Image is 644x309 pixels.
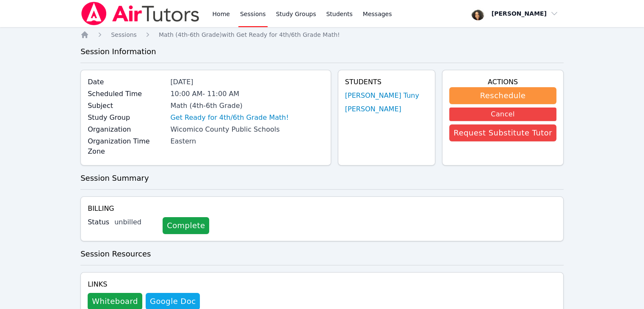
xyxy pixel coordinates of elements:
[80,46,564,58] h3: Session Information
[88,279,200,290] h4: Links
[170,101,323,111] div: Math (4th-6th Grade)
[449,77,556,87] h4: Actions
[88,101,165,111] label: Subject
[449,87,556,104] button: Reschedule
[170,113,288,123] a: Get Ready for 4th/6th Grade Math!
[170,136,323,146] div: Eastern
[170,77,323,87] div: [DATE]
[363,10,392,18] span: Messages
[80,248,564,260] h3: Session Resources
[80,30,564,39] nav: Breadcrumb
[111,30,137,39] a: Sessions
[163,217,209,234] a: Complete
[449,124,556,141] button: Request Substitute Tutor
[80,172,564,184] h3: Session Summary
[449,108,556,121] button: Cancel
[345,104,401,114] a: [PERSON_NAME]
[159,30,340,39] a: Math (4th-6th Grade)with Get Ready for 4th/6th Grade Math!
[88,217,109,227] label: Status
[88,113,165,123] label: Study Group
[114,217,156,227] div: unbilled
[88,77,165,87] label: Date
[88,204,556,214] h4: Billing
[88,89,165,99] label: Scheduled Time
[345,77,428,87] h4: Students
[159,31,340,38] span: Math (4th-6th Grade) with Get Ready for 4th/6th Grade Math!
[80,2,200,25] img: Air Tutors
[88,124,165,135] label: Organization
[170,124,323,135] div: Wicomico County Public Schools
[88,136,165,157] label: Organization Time Zone
[345,91,419,101] a: [PERSON_NAME] Tuny
[170,89,323,99] div: 10:00 AM - 11:00 AM
[111,31,137,38] span: Sessions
